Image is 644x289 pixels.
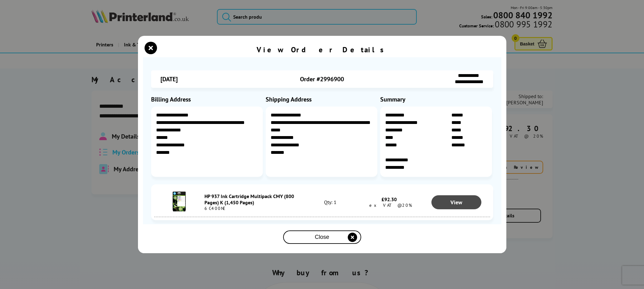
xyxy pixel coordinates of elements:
div: Qty: 1 [305,199,356,205]
span: Order #2996900 [300,75,344,83]
span: View [450,199,462,206]
span: £92.30 [381,196,397,202]
a: View [431,195,481,209]
span: [DATE] [160,75,178,83]
button: close modal [283,230,361,244]
div: 6C400NE [204,206,305,211]
div: Shipping Address [266,95,379,103]
img: HP 937 Ink Cartridge Multipack CMY (800 Pages) K (1,450 Pages) [168,191,190,212]
div: Billing Address [151,95,264,103]
div: Summary [380,95,493,103]
span: Close [315,234,329,240]
div: View Order Details [257,45,388,54]
span: ex VAT @20% [366,202,412,208]
button: close modal [146,43,155,53]
div: HP 937 Ink Cartridge Multipack CMY (800 Pages) K (1,450 Pages) [204,193,305,206]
